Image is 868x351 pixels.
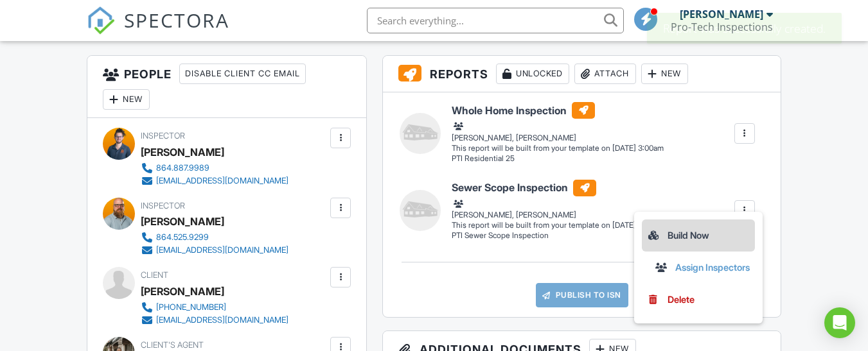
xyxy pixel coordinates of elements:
[647,293,750,307] a: Delete
[536,283,628,307] a: Publish to ISN
[680,8,763,21] div: [PERSON_NAME]
[642,219,755,252] a: Build Now
[141,131,185,141] span: Inspector
[156,302,226,312] div: [PHONE_NUMBER]
[452,153,664,164] div: PTI Residential 25
[87,56,366,118] h3: People
[655,261,757,275] a: Assign Inspectors
[141,231,288,244] a: 864.525.9299
[141,162,288,175] a: 864.887.9989
[156,245,288,255] div: [EMAIL_ADDRESS][DOMAIN_NAME]
[452,120,664,143] div: [PERSON_NAME], [PERSON_NAME]
[156,232,209,243] div: 864.525.9299
[367,8,624,33] input: Search everything...
[641,64,688,84] div: New
[156,163,209,173] div: 864.887.9989
[156,176,288,186] div: [EMAIL_ADDRESS][DOMAIN_NAME]
[156,315,288,325] div: [EMAIL_ADDRESS][DOMAIN_NAME]
[141,301,288,314] a: [PHONE_NUMBER]
[452,102,664,119] h6: Whole Home Inspection
[141,340,204,350] span: Client's Agent
[452,220,664,230] div: This report will be built from your template on [DATE] 3:00am
[87,6,115,35] img: The Best Home Inspection Software - Spectora
[452,143,664,153] div: This report will be built from your template on [DATE] 3:00am
[124,6,229,33] span: SPECTORA
[668,293,695,307] div: Delete
[141,212,224,231] div: [PERSON_NAME]
[141,270,168,280] span: Client
[496,64,569,84] div: Unlocked
[103,89,150,110] div: New
[141,142,224,162] div: [PERSON_NAME]
[141,244,288,257] a: [EMAIL_ADDRESS][DOMAIN_NAME]
[141,175,288,187] a: [EMAIL_ADDRESS][DOMAIN_NAME]
[383,56,780,92] h3: Reports
[141,201,185,210] span: Inspector
[179,64,306,84] div: Disable Client CC Email
[647,13,842,44] div: Report was successfully created.
[452,180,664,196] h6: Sewer Scope Inspection
[141,282,224,301] div: [PERSON_NAME]
[452,230,664,241] div: PTI Sewer Scope Inspection
[87,17,229,44] a: SPECTORA
[452,197,664,220] div: [PERSON_NAME], [PERSON_NAME]
[141,314,288,327] a: [EMAIL_ADDRESS][DOMAIN_NAME]
[574,64,636,84] div: Attach
[647,228,750,243] div: Build Now
[824,307,855,338] div: Open Intercom Messenger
